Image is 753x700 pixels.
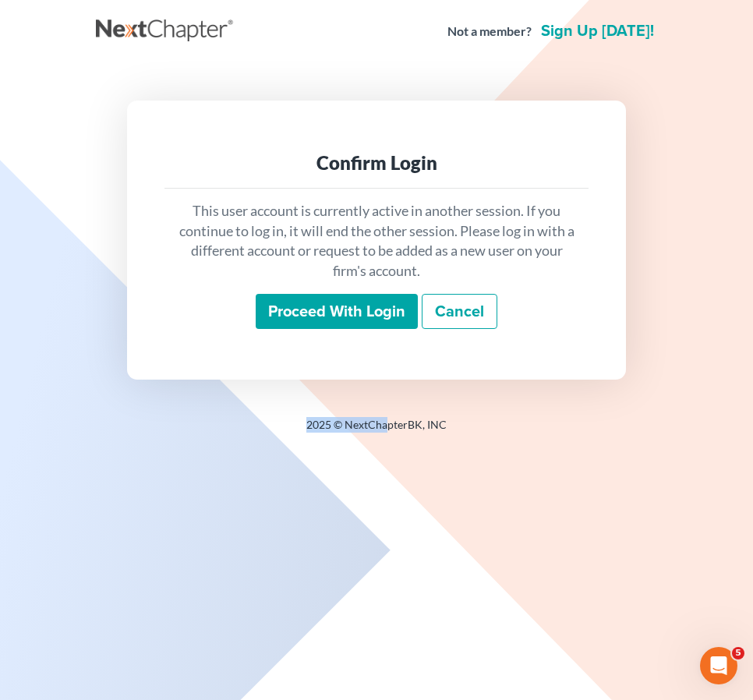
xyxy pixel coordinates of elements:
[422,294,497,330] a: Cancel
[96,417,657,445] div: 2025 © NextChapterBK, INC
[256,294,418,330] input: Proceed with login
[732,647,744,659] span: 5
[177,150,576,175] div: Confirm Login
[447,23,532,41] strong: Not a member?
[538,23,657,39] a: Sign up [DATE]!
[700,647,737,684] iframe: Intercom live chat
[177,201,576,281] p: This user account is currently active in another session. If you continue to log in, it will end ...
